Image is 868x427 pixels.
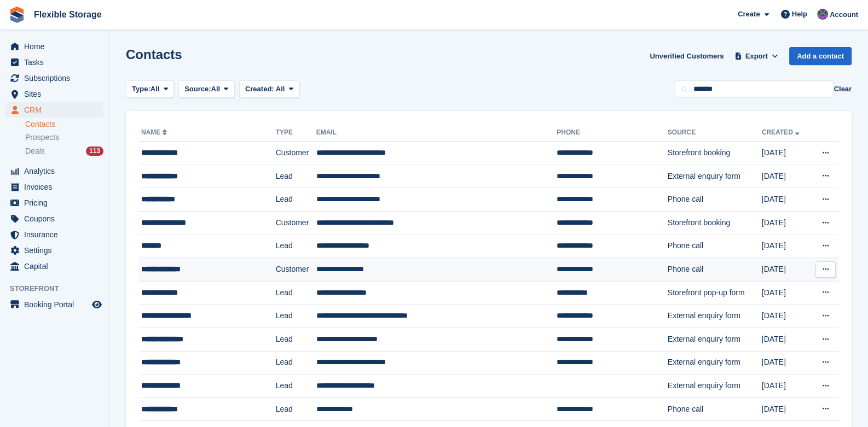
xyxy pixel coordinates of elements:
th: Source [668,124,762,142]
td: [DATE] [762,235,811,258]
a: Prospects [25,132,103,143]
a: Preview store [90,298,103,311]
button: Clear [834,84,852,95]
a: Add a contact [789,47,852,65]
th: Email [316,124,557,142]
td: External enquiry form [668,165,762,188]
td: [DATE] [762,305,811,328]
span: All [151,84,160,95]
button: Export [732,47,780,65]
td: Customer [276,211,316,235]
td: Customer [276,258,316,282]
span: All [276,85,285,93]
span: Help [792,9,807,20]
span: Coupons [24,211,90,226]
td: External enquiry form [668,327,762,351]
td: Customer [276,142,316,165]
span: All [211,84,221,95]
a: menu [5,102,103,118]
a: Name [141,128,169,136]
a: menu [5,297,103,312]
a: menu [5,71,103,86]
td: [DATE] [762,375,811,398]
td: Lead [276,188,316,212]
span: Tasks [24,55,90,70]
a: Unverified Customers [645,47,728,65]
td: Lead [276,305,316,328]
a: menu [5,86,103,102]
td: Lead [276,327,316,351]
td: External enquiry form [668,351,762,375]
span: Subscriptions [24,71,90,86]
img: stora-icon-8386f47178a22dfd0bd8f6a31ec36ba5ce8667c1dd55bd0f319d3a0aa187defe.svg [9,7,25,23]
h1: Contacts [126,47,182,62]
span: Capital [24,259,90,274]
span: Storefront [10,283,109,294]
td: Lead [276,397,316,421]
a: menu [5,163,103,179]
a: menu [5,259,103,274]
span: Export [745,51,768,62]
a: Contacts [25,119,103,130]
a: menu [5,195,103,210]
span: Settings [24,243,90,258]
td: Storefront pop-up form [668,281,762,305]
td: External enquiry form [668,305,762,328]
button: Source: All [178,80,235,98]
a: Flexible Storage [30,5,106,24]
td: Lead [276,281,316,305]
span: Prospects [25,132,59,143]
td: Lead [276,375,316,398]
span: Pricing [24,195,90,210]
a: menu [5,227,103,242]
span: Analytics [24,163,90,179]
th: Type [276,124,316,142]
button: Type: All [126,80,174,98]
a: menu [5,243,103,258]
td: Phone call [668,235,762,258]
td: [DATE] [762,281,811,305]
td: External enquiry form [668,375,762,398]
td: Storefront booking [668,211,762,235]
td: [DATE] [762,142,811,165]
td: Lead [276,351,316,375]
span: Type: [132,84,151,95]
td: Phone call [668,188,762,212]
span: Created: [245,85,274,93]
td: Phone call [668,397,762,421]
div: 113 [86,147,103,156]
td: Phone call [668,258,762,282]
span: CRM [24,102,90,118]
td: [DATE] [762,327,811,351]
td: Lead [276,235,316,258]
span: Booking Portal [24,297,90,312]
a: menu [5,55,103,70]
span: Account [830,9,858,20]
a: menu [5,39,103,54]
td: [DATE] [762,188,811,212]
td: [DATE] [762,258,811,282]
img: Daniel Douglas [817,9,828,20]
td: [DATE] [762,397,811,421]
td: Lead [276,165,316,188]
span: Source: [184,84,211,95]
a: menu [5,179,103,195]
td: [DATE] [762,165,811,188]
span: Sites [24,86,90,102]
a: Deals 113 [25,145,103,157]
a: menu [5,211,103,226]
td: Storefront booking [668,142,762,165]
td: [DATE] [762,351,811,375]
td: [DATE] [762,211,811,235]
span: Insurance [24,227,90,242]
th: Phone [557,124,667,142]
span: Create [738,9,760,20]
button: Created: All [239,80,299,98]
a: Created [762,128,802,136]
span: Deals [25,146,45,156]
span: Invoices [24,179,90,195]
span: Home [24,39,90,54]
